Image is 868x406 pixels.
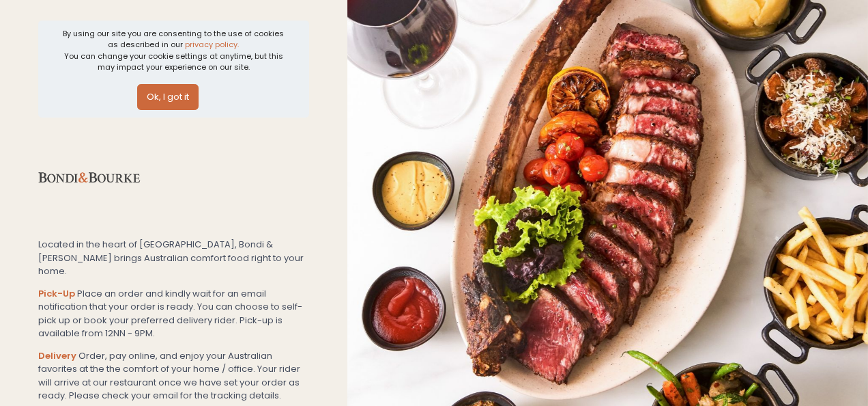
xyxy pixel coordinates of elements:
div: Place an order and kindly wait for an email notification that your order is ready. You can choose... [38,287,309,340]
button: Ok, I got it [137,84,199,110]
div: Order, pay online, and enjoy your Australian favorites at the the comfort of your home / office. ... [38,349,309,403]
div: By using our site you are consenting to the use of cookies as described in our You can change you... [61,28,287,73]
a: privacy policy. [185,39,239,50]
b: Pick-Up [38,287,75,300]
img: Bondi & Bourke - Makati [38,126,141,229]
b: Delivery [38,349,76,362]
div: Located in the heart of [GEOGRAPHIC_DATA], Bondi & [PERSON_NAME] brings Australian comfort food r... [38,238,309,278]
